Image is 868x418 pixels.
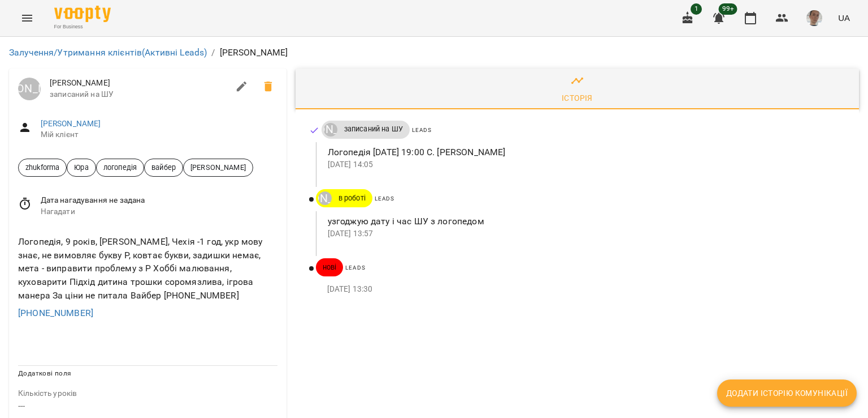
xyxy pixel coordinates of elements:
[16,233,280,304] div: Логопедія, 9 років, [PERSON_NAME], Чехія -1 год, укр мову знає, не вимовляє букву Р, ковтає букви...
[18,78,41,100] a: [PERSON_NAME]
[14,5,41,32] button: Menu
[412,127,432,133] span: Leads
[50,89,228,100] span: записаний на ШУ
[9,46,859,59] nav: breadcrumb
[834,7,854,28] button: UA
[562,91,593,105] div: Історія
[318,191,332,205] div: Юрій Тимочко
[328,215,841,228] p: узгоджую дату і час ШУ з логопедом
[54,6,111,22] img: Voopty Logo
[19,162,66,173] span: zhukforma
[719,3,737,15] span: 99+
[316,262,344,272] span: нові
[345,265,365,271] span: Leads
[691,3,702,15] span: 1
[67,162,95,173] span: Юра
[211,46,215,59] li: /
[838,12,850,24] span: UA
[184,162,253,173] span: [PERSON_NAME]
[145,162,183,173] span: вайбер
[726,386,848,400] span: Додати історію комунікації
[316,191,332,205] a: [PERSON_NAME]
[324,123,337,137] div: Юрій Тимочко
[328,146,841,159] p: Логопедія [DATE] 19:00 С. [PERSON_NAME]
[18,308,93,318] a: [PHONE_NUMBER]
[54,23,111,31] span: For Business
[18,388,277,399] p: field-description
[41,195,277,206] span: Дата нагадування не задана
[332,193,372,203] span: в роботі
[220,46,288,59] p: [PERSON_NAME]
[50,78,228,89] span: [PERSON_NAME]
[327,284,841,295] p: [DATE] 13:30
[9,47,207,58] a: Залучення/Утримання клієнтів(Активні Leads)
[328,159,841,170] p: [DATE] 14:05
[18,78,41,100] div: Юрій Тимочко
[41,206,277,217] span: Нагадати
[806,10,822,26] img: 4dd45a387af7859874edf35ff59cadb1.jpg
[97,162,144,173] span: логопедія
[337,124,410,134] span: записаний на ШУ
[375,195,394,202] span: Leads
[328,228,841,240] p: [DATE] 13:57
[322,123,337,137] a: [PERSON_NAME]
[41,129,277,140] span: Мій клієнт
[717,379,857,407] button: Додати історію комунікації
[18,399,277,413] p: ---
[41,119,101,128] a: [PERSON_NAME]
[18,369,71,377] span: Додаткові поля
